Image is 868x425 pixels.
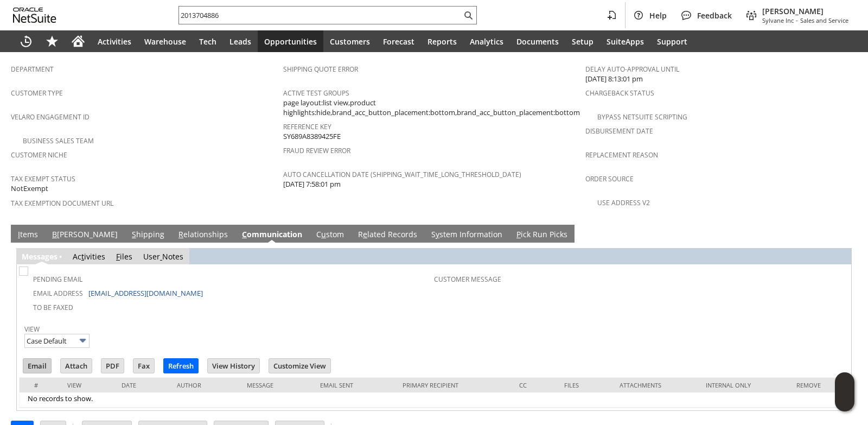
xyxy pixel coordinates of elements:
input: Attach [61,359,92,373]
a: Reference Key [283,122,331,131]
a: Unrolled view on [838,227,851,240]
input: Customize View [269,359,330,373]
span: Support [657,36,687,47]
span: SuiteApps [607,36,644,47]
a: Delay Auto-Approval Until [585,65,679,74]
input: Refresh [164,359,198,373]
a: Leads [223,30,258,52]
a: Forecast [376,30,421,52]
a: Disbursement Date [585,126,653,136]
a: [EMAIL_ADDRESS][DOMAIN_NAME] [88,288,203,298]
span: Customers [330,36,370,47]
a: Related Records [355,229,420,241]
span: Forecast [383,36,414,47]
input: PDF [101,359,124,373]
a: Chargeback Status [585,88,654,98]
span: t [81,251,84,262]
span: g [45,251,49,262]
a: Bypass NetSuite Scripting [597,112,687,122]
span: Opportunities [264,36,317,47]
span: Warehouse [144,36,186,47]
span: B [52,229,57,239]
span: Help [649,10,667,21]
svg: Recent Records [20,35,33,48]
a: Tax Exempt Status [11,174,75,183]
a: UserNotes [143,251,183,262]
a: Replacement reason [585,150,658,160]
span: S [132,229,136,239]
iframe: Click here to launch Oracle Guided Learning Help Panel [835,372,854,411]
a: Tech [193,30,223,52]
span: Sales and Service [800,16,848,24]
a: Support [650,30,694,52]
a: Pick Run Picks [514,229,570,241]
img: More Options [76,334,89,347]
span: Leads [229,36,251,47]
span: Activities [98,36,131,47]
div: Attachments [620,381,689,389]
a: Opportunities [258,30,323,52]
span: Feedback [697,10,732,21]
div: Cc [519,381,548,389]
span: e [363,229,367,239]
a: Communication [239,229,305,241]
svg: Search [462,9,475,22]
a: Documents [510,30,565,52]
a: Files [116,251,132,262]
div: Date [122,381,161,389]
input: Case Default [24,334,90,348]
a: Business Sales Team [23,136,94,145]
svg: Shortcuts [46,35,59,48]
span: Analytics [470,36,503,47]
div: View [67,381,106,389]
a: Reports [421,30,463,52]
a: Pending Email [33,275,82,284]
div: Shortcuts [39,30,65,52]
a: B[PERSON_NAME] [49,229,120,241]
a: To Be Faxed [33,303,73,312]
span: [DATE] 8:13:01 pm [585,74,643,84]
span: C [242,229,247,239]
a: Customer Type [11,88,63,98]
span: u [321,229,326,239]
span: Tech [199,36,216,47]
span: page layout:list view,product highlights:hide,brand_acc_button_placement:bottom,brand_acc_button_... [283,98,580,118]
a: Custom [314,229,347,241]
input: Fax [133,359,154,373]
a: Order Source [585,174,634,183]
span: R [178,229,183,239]
input: Email [23,359,51,373]
a: Home [65,30,91,52]
a: Shipping Quote Error [283,65,358,74]
a: SuiteApps [600,30,650,52]
a: Email Address [33,289,83,298]
a: Tax Exemption Document URL [11,199,113,208]
svg: Home [72,35,85,48]
a: Items [15,229,41,241]
div: Remove [796,381,840,389]
div: Primary Recipient [403,381,503,389]
span: y [436,229,439,239]
a: Setup [565,30,600,52]
a: Velaro Engagement ID [11,112,90,122]
a: Activities [73,251,105,262]
a: View [24,325,40,334]
span: P [516,229,521,239]
span: Setup [572,36,593,47]
img: Unchecked [19,267,28,276]
div: Files [564,381,603,389]
svg: logo [13,8,56,23]
div: Message [247,381,304,389]
a: Use Address V2 [597,198,650,207]
span: Oracle Guided Learning Widget. To move around, please hold and drag [835,392,854,412]
a: Customers [323,30,376,52]
a: Recent Records [13,30,39,52]
a: Fraud Review Error [283,146,350,155]
a: Activities [91,30,138,52]
a: Shipping [129,229,167,241]
span: Sylvane Inc [762,16,794,24]
a: System Information [429,229,505,241]
a: Active Test Groups [283,88,349,98]
div: Author [177,381,231,389]
div: Internal Only [706,381,780,389]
